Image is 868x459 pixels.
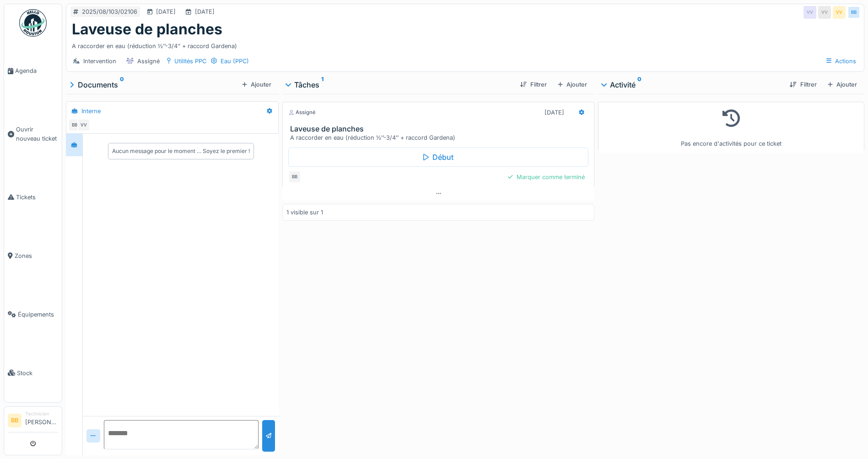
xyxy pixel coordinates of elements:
span: Agenda [15,66,58,75]
div: BB [68,119,81,131]
div: Utilités PPC [174,57,206,66]
li: BB [8,414,22,427]
a: BB Technicien[PERSON_NAME] [8,410,58,432]
sup: 1 [321,79,323,90]
div: Filtrer [786,78,820,91]
div: Ajouter [238,78,275,91]
div: [DATE] [195,7,215,16]
div: Interne [81,107,101,115]
div: Filtrer [517,78,550,91]
a: Stock [4,344,62,402]
div: Eau (PPC) [221,57,249,66]
div: [DATE] [545,108,564,117]
div: VV [833,6,846,19]
div: VV [803,6,816,19]
sup: 0 [637,79,642,90]
h1: Laveuse de planches [72,21,222,38]
span: Équipements [18,310,58,319]
div: Intervention [83,57,116,66]
img: Badge_color-CXgf-gQk.svg [19,9,47,37]
li: [PERSON_NAME] [25,410,58,430]
div: Actions [822,55,860,68]
a: Tickets [4,168,62,226]
div: Technicien [25,410,58,417]
h3: Laveuse de planches [290,125,590,133]
div: [DATE] [156,7,176,16]
a: Équipements [4,285,62,344]
div: Pas encore d'activités pour ce ticket [604,106,858,148]
div: Documents [70,79,238,90]
sup: 0 [120,79,124,90]
div: 2025/08/103/02106 [82,7,137,16]
div: A raccorder en eau (réduction ½’’-3/4’’ + raccord Gardena) [290,133,590,142]
div: Assigné [137,57,160,66]
div: Ajouter [554,78,591,91]
div: BB [288,170,301,183]
div: VV [818,6,831,19]
div: A raccorder en eau (réduction ½’’-3/4’’ + raccord Gardena) [72,38,858,50]
div: Début [288,148,588,167]
div: 1 visible sur 1 [286,208,323,217]
span: Zones [15,251,58,260]
a: Ouvrir nouveau ticket [4,100,62,168]
div: Marquer comme terminé [504,171,588,183]
span: Tickets [16,193,58,202]
div: Activité [602,79,782,90]
div: BB [847,6,860,19]
a: Agenda [4,42,62,100]
div: VV [77,119,90,131]
a: Zones [4,226,62,285]
span: Ouvrir nouveau ticket [16,125,58,142]
span: Stock [17,369,58,377]
div: Aucun message pour le moment … Soyez le premier ! [112,147,250,155]
div: Tâches [286,79,512,90]
div: Ajouter [824,78,861,91]
div: Assigné [288,109,316,116]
